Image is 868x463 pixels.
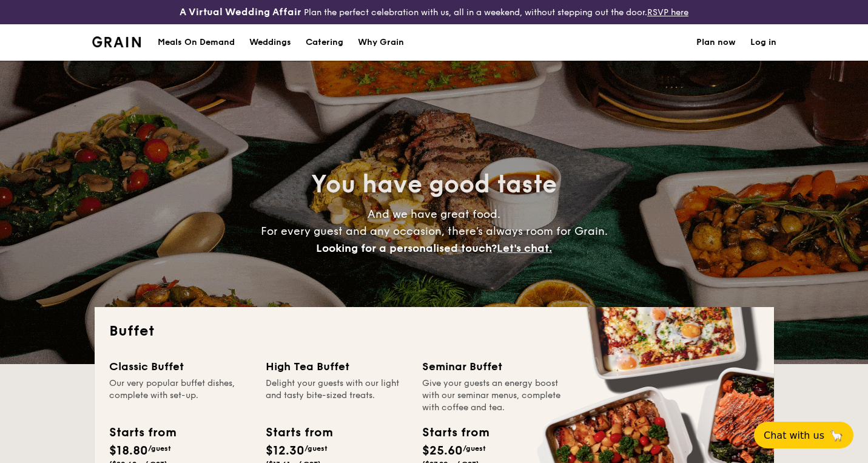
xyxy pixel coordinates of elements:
[266,444,304,458] span: $12.30
[242,24,298,61] a: Weddings
[647,7,688,18] a: RSVP here
[150,24,242,61] a: Meals On Demand
[145,5,724,19] div: Plan the perfect celebration with us, all in a weekend, without stepping out the door.
[148,444,171,453] span: /guest
[764,430,824,441] span: Chat with us
[463,444,486,453] span: /guest
[158,24,235,61] div: Meals On Demand
[266,424,332,442] div: Starts from
[266,377,408,414] div: Delight your guests with our light and tasty bite-sized treats.
[304,444,328,453] span: /guest
[351,24,411,61] a: Why Grain
[829,428,844,442] span: 🦙
[422,377,564,414] div: Give your guests an energy boost with our seminar menus, complete with coffee and tea.
[261,208,608,255] span: And we have great food. For every guest and any occasion, there’s always room for Grain.
[422,358,564,375] div: Seminar Buffet
[180,5,301,19] h4: A Virtual Wedding Affair
[266,358,408,375] div: High Tea Buffet
[109,322,759,341] h2: Buffet
[497,242,552,255] span: Let's chat.
[316,242,497,255] span: Looking for a personalised touch?
[249,24,291,61] div: Weddings
[696,24,736,61] a: Plan now
[298,24,351,61] a: Catering
[109,444,148,458] span: $18.80
[754,422,853,448] button: Chat with us🦙
[306,24,343,61] h1: Catering
[422,444,463,458] span: $25.60
[422,424,488,442] div: Starts from
[358,24,404,61] div: Why Grain
[92,36,141,47] a: Logotype
[750,24,776,61] a: Log in
[109,358,251,375] div: Classic Buffet
[109,377,251,414] div: Our very popular buffet dishes, complete with set-up.
[109,424,175,442] div: Starts from
[92,36,141,47] img: Grain
[311,170,557,199] span: You have good taste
